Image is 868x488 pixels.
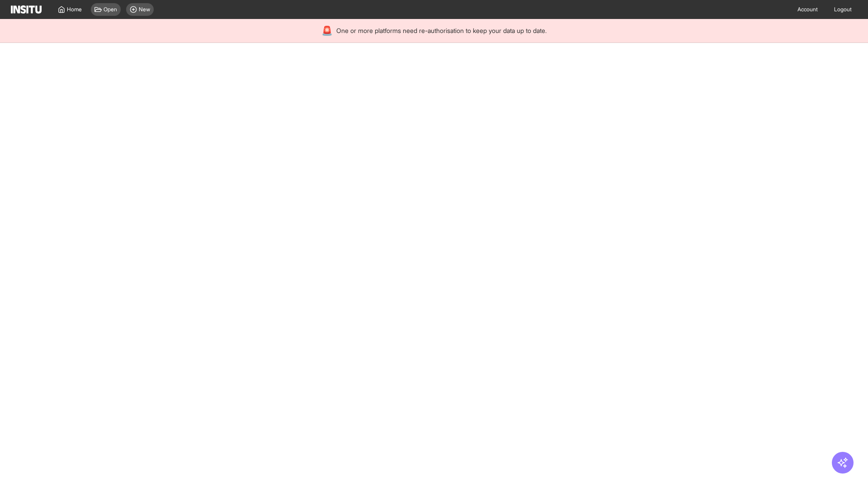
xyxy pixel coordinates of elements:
[104,6,117,13] span: Open
[336,26,547,35] span: One or more platforms need re-authorisation to keep your data up to date.
[11,5,42,14] img: Logo
[67,6,82,13] span: Home
[321,24,333,37] div: 🚨
[139,6,150,13] span: New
